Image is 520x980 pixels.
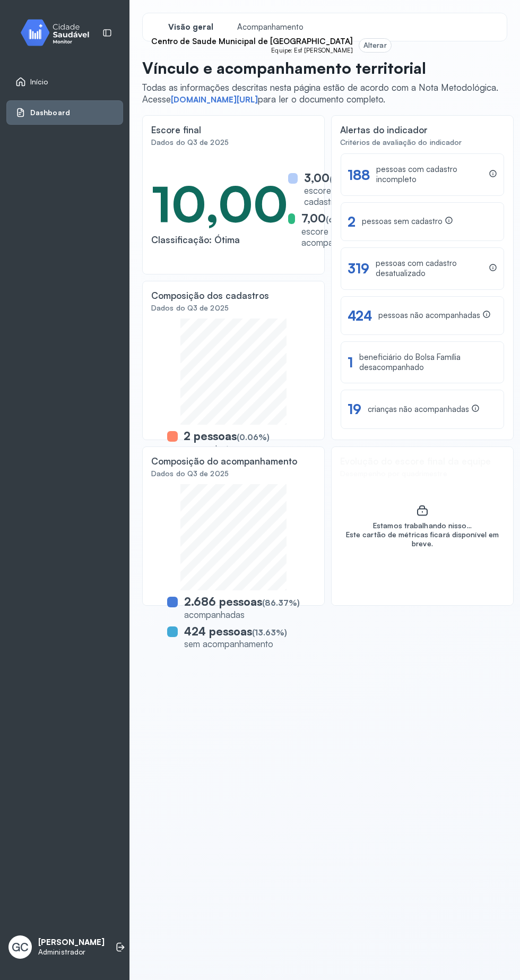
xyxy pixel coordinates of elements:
[340,124,428,135] div: Alertas do indicador
[301,211,376,225] div: 7,00
[184,443,270,454] div: sem cadastro
[271,47,353,54] span: Equipe: Esf [PERSON_NAME]
[376,165,497,185] div: pessoas com cadastro incompleto
[184,429,270,443] div: 2 pessoas
[184,595,300,608] div: 2.686 pessoas
[142,58,499,78] p: Vínculo e acompanhamento territorial
[15,76,114,87] a: Início
[362,216,453,227] div: pessoas sem cadastro
[15,107,114,118] a: Dashboard
[338,521,507,530] div: Estamos trabalhando nisso...
[184,638,287,649] div: sem acompanhamento
[38,938,105,948] p: [PERSON_NAME]
[338,530,507,548] div: Este cartão de métricas ficará disponível em breve.
[359,353,497,373] div: beneficiário do Bolsa Família desacompanhado
[348,260,369,277] div: 319
[348,307,372,324] div: 424
[348,167,370,183] div: 188
[151,173,288,234] div: 10,00
[151,37,353,47] span: Centro de Saude Municipal de [GEOGRAPHIC_DATA]
[262,598,300,608] span: (86.37%)
[169,22,214,32] span: Visão geral
[151,234,288,245] div: Classificação: Ótima
[237,432,270,442] span: (0.06%)
[252,627,287,638] span: (13.63%)
[184,609,300,620] div: acompanhadas
[151,124,201,135] div: Escore final
[184,624,287,638] div: 424 pessoas
[368,404,480,415] div: crianças não acompanhadas
[330,174,358,184] span: (ótimo)
[340,138,505,147] div: Critérios de avaliação do indicador
[376,259,497,279] div: pessoas com cadastro desatualizado
[151,455,297,467] div: Composição do acompanhamento
[142,82,498,104] span: Todas as informações descritas nesta página estão de acordo com a Nota Metodológica. Acesse para ...
[363,41,387,50] div: Alterar
[348,401,361,417] div: 19
[30,78,48,87] span: Início
[171,94,258,105] a: [DOMAIN_NAME][URL]
[301,226,376,248] div: escore de acompanhamento
[151,290,269,301] div: Composição dos cadastros
[378,310,491,321] div: pessoas não acompanhadas
[348,213,356,230] div: 2
[151,469,316,478] div: Dados do Q3 de 2025
[38,948,105,957] p: Administrador
[238,22,304,32] span: Acompanhamento
[11,17,107,48] img: monitor.svg
[12,940,29,954] span: GC
[304,171,376,185] div: 3,00
[326,214,354,225] span: (ótimo)
[151,304,316,313] div: Dados do Q3 de 2025
[304,185,376,208] div: escore de cadastro
[348,354,353,371] div: 1
[30,108,70,117] span: Dashboard
[151,138,316,147] div: Dados do Q3 de 2025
